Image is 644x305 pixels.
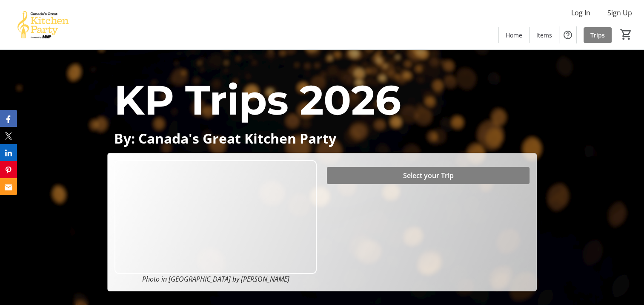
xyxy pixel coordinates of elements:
a: Items [530,27,559,43]
span: Trips [590,31,605,40]
button: Sign Up [601,6,639,20]
a: Home [499,27,529,43]
span: KP Trips 2026 [114,75,401,125]
img: Campaign CTA Media Photo [114,160,317,274]
span: Select your Trip [403,170,454,181]
span: Items [536,31,552,40]
button: Help [559,26,576,43]
span: Home [506,31,522,40]
img: Canada’s Great Kitchen Party's Logo [5,3,81,46]
span: Log In [571,8,590,18]
button: Select your Trip [327,167,529,184]
button: Cart [618,27,634,42]
em: Photo in [GEOGRAPHIC_DATA] by [PERSON_NAME] [142,274,289,284]
button: Log In [564,6,597,20]
p: By: Canada's Great Kitchen Party [114,131,530,146]
span: Sign Up [607,8,632,18]
a: Trips [584,27,612,43]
